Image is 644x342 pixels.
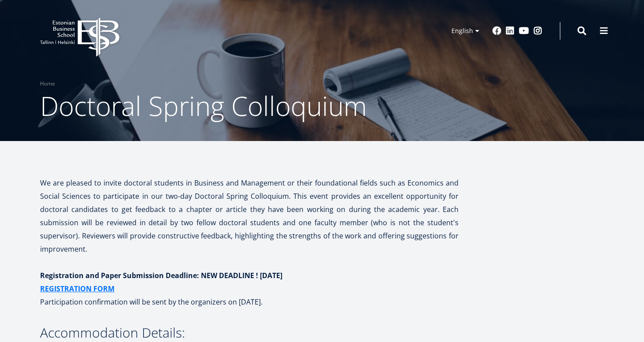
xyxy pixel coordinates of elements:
span: Doctoral Spring Colloquium [40,88,367,124]
a: Youtube [519,26,529,35]
a: Instagram [533,26,542,35]
a: Facebook [492,26,501,35]
a: Linkedin [506,26,514,35]
a: Home [40,79,55,88]
a: REGISTRATION FORM [40,282,115,295]
p: Participation confirmation will be sent by the organizers on [DATE]. [40,269,459,309]
strong: Registration and Paper Submission Deadline: NEW DEADLINE ! [DATE] [40,271,282,294]
p: We are pleased to invite doctoral students in Business and Management or their foundational field... [40,176,459,256]
h3: Accommodation Details: [40,326,459,339]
